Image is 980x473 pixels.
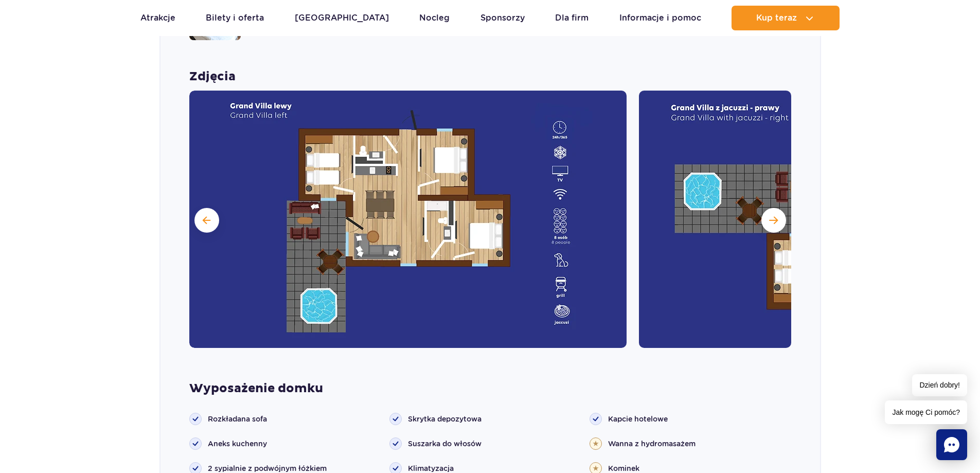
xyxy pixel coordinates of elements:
[208,414,267,424] span: Rozkładana sofa
[761,208,786,233] button: Następny slajd
[189,381,791,396] strong: Wyposażenie domku
[936,429,967,460] div: Chat
[408,414,482,424] span: Skrytka depozytowa
[295,6,389,30] a: [GEOGRAPHIC_DATA]
[555,6,589,30] a: Dla firm
[208,439,267,449] span: Aneks kuchenny
[756,13,797,23] span: Kup teraz
[608,439,696,449] span: Wanna z hydromasażem
[480,6,525,30] a: Sponsorzy
[419,6,450,30] a: Nocleg
[206,6,264,30] a: Bilety i oferta
[608,414,668,424] span: Kapcie hotelowe
[732,6,840,30] button: Kup teraz
[885,400,967,424] span: Jak mogę Ci pomóc?
[912,374,967,396] span: Dzień dobry!
[408,439,482,449] span: Suszarka do włosów
[140,6,175,30] a: Atrakcje
[619,6,701,30] a: Informacje i pomoc
[189,69,791,84] strong: Zdjęcia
